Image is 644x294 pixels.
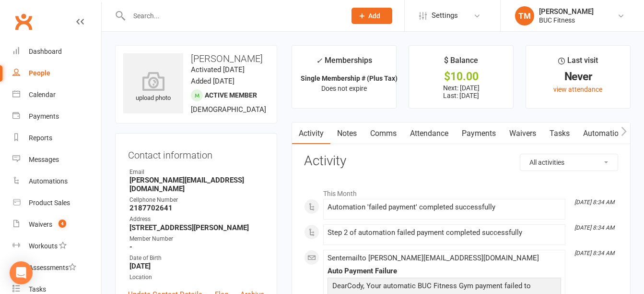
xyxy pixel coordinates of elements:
[12,10,35,34] a: Clubworx
[191,65,245,74] time: Activated [DATE]
[432,5,458,26] span: Settings
[12,257,101,279] a: Assessments
[304,184,618,199] li: This Month
[12,235,101,257] a: Workouts
[12,41,101,62] a: Dashboard
[543,122,576,145] a: Tasks
[59,220,66,228] span: 4
[328,267,561,275] div: Auto Payment Failure
[29,177,68,185] div: Automations
[363,122,403,145] a: Comms
[29,69,50,77] div: People
[304,154,618,169] h3: Activity
[330,122,363,145] a: Notes
[539,16,594,24] div: BUC Fitness
[191,105,266,114] span: [DEMOGRAPHIC_DATA]
[129,234,264,244] div: Member Number
[29,112,59,120] div: Payments
[129,254,264,263] div: Date of Birth
[191,77,234,86] time: Added [DATE]
[12,149,101,171] a: Messages
[29,242,58,250] div: Workouts
[12,84,101,106] a: Calendar
[12,214,101,235] a: Waivers 4
[316,54,372,72] div: Memberships
[12,171,101,192] a: Automations
[515,6,534,25] div: TM
[129,196,264,205] div: Cellphone Number
[418,72,504,82] div: $10.00
[123,72,183,103] div: upload photo
[292,122,330,145] a: Activity
[328,203,561,211] div: Automation 'failed payment' completed successfully
[29,156,59,163] div: Messages
[29,285,46,293] div: Tasks
[29,134,52,142] div: Reports
[123,53,269,64] h3: [PERSON_NAME]
[129,262,264,270] strong: [DATE]
[553,86,602,93] a: view attendance
[535,72,621,82] div: Never
[10,261,33,284] div: Open Intercom Messenger
[316,56,322,65] i: ✓
[558,54,598,72] div: Last visit
[129,243,264,251] strong: -
[129,168,264,177] div: Email
[129,204,264,212] strong: 2187702641
[301,74,398,82] strong: Single Membership # (Plus Tax)
[29,264,76,271] div: Assessments
[574,224,614,231] i: [DATE] 8:34 AM
[29,199,70,207] div: Product Sales
[126,9,339,23] input: Search...
[503,122,543,145] a: Waivers
[539,7,594,16] div: [PERSON_NAME]
[328,229,561,237] div: Step 2 of automation failed payment completed successfully
[321,85,367,92] span: Does not expire
[129,273,264,282] div: Location
[205,91,257,99] span: Active member
[576,122,633,145] a: Automations
[129,215,264,224] div: Address
[29,91,56,98] div: Calendar
[12,192,101,214] a: Product Sales
[29,48,62,55] div: Dashboard
[351,8,392,24] button: Add
[12,106,101,127] a: Payments
[574,199,614,206] i: [DATE] 8:34 AM
[368,12,380,20] span: Add
[29,220,52,228] div: Waivers
[574,250,614,257] i: [DATE] 8:34 AM
[418,84,504,99] p: Next: [DATE] Last: [DATE]
[455,122,503,145] a: Payments
[444,54,478,72] div: $ Balance
[328,254,539,262] span: Sent email to [PERSON_NAME][EMAIL_ADDRESS][DOMAIN_NAME]
[403,122,455,145] a: Attendance
[12,62,101,84] a: People
[128,146,264,160] h3: Contact information
[12,127,101,149] a: Reports
[129,176,264,193] strong: [PERSON_NAME][EMAIL_ADDRESS][DOMAIN_NAME]
[129,223,264,232] strong: [STREET_ADDRESS][PERSON_NAME]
